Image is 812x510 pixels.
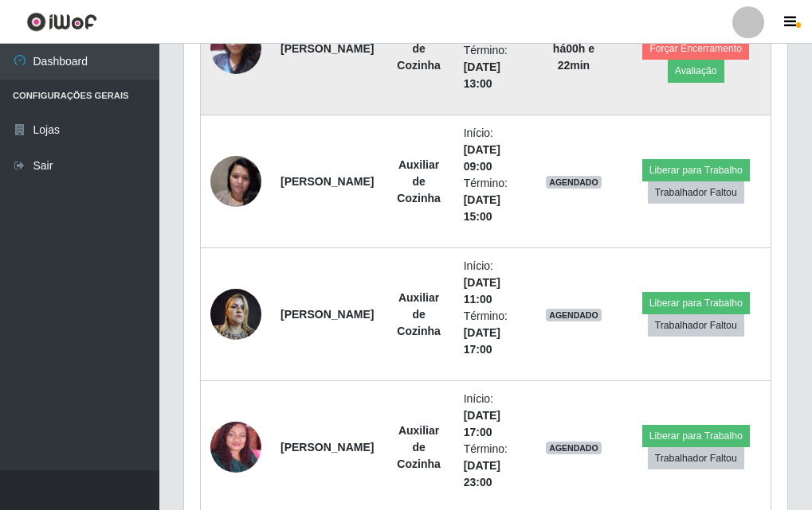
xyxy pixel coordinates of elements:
[642,37,749,60] button: Forçar Encerramento
[464,308,517,358] li: Término:
[464,143,500,173] time: [DATE] 09:00
[280,308,374,321] strong: [PERSON_NAME]
[26,12,97,32] img: CoreUI Logo
[397,25,440,72] strong: Auxiliar de Cozinha
[464,441,517,491] li: Término:
[464,193,500,223] time: [DATE] 15:00
[280,42,374,55] strong: [PERSON_NAME]
[464,42,517,92] li: Término:
[648,181,744,204] button: Trabalhador Faltou
[546,442,602,454] span: AGENDADO
[668,60,724,82] button: Avaliação
[280,441,374,454] strong: [PERSON_NAME]
[464,258,517,308] li: Início:
[464,125,517,175] li: Início:
[464,409,500,438] time: [DATE] 17:00
[210,147,261,215] img: 1682608462576.jpeg
[648,314,744,337] button: Trabalhador Faltou
[553,42,594,72] strong: há 00 h e 22 min
[464,276,500,306] time: [DATE] 11:00
[464,175,517,225] li: Término:
[397,424,440,470] strong: Auxiliar de Cozinha
[648,447,744,469] button: Trabalhador Faltou
[397,291,440,337] strong: Auxiliar de Cozinha
[210,395,261,500] img: 1695958183677.jpeg
[546,176,602,189] span: AGENDADO
[642,159,750,181] button: Liberar para Trabalho
[210,280,261,348] img: 1672867768596.jpeg
[642,292,750,314] button: Liberar para Trabalho
[280,175,374,188] strong: [PERSON_NAME]
[397,158,440,204] strong: Auxiliar de Cozinha
[464,391,517,441] li: Início:
[464,326,500,356] time: [DATE] 17:00
[464,459,500,489] time: [DATE] 23:00
[464,60,500,90] time: [DATE] 13:00
[546,309,602,321] span: AGENDADO
[210,14,261,82] img: 1737943113754.jpeg
[642,425,750,447] button: Liberar para Trabalho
